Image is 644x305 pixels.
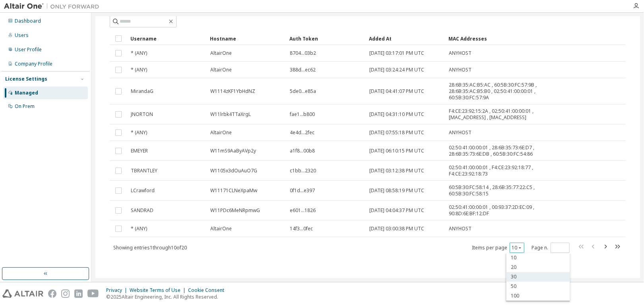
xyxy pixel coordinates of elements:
[106,293,229,300] p: © 2025 Altair Engineering, Inc. All Rights Reserved.
[210,148,256,154] span: W11mS9AaByAVp2y
[512,245,522,251] button: 10
[87,290,99,298] img: youtube.svg
[369,226,424,232] span: [DATE] 03:00:38 PM UTC
[131,129,147,136] span: * (ANY)
[290,168,316,174] span: c1bb...2320
[131,67,147,73] span: * (ANY)
[131,88,153,95] span: MirandaG
[4,2,103,10] img: Altair One
[290,207,316,214] span: e601...1826
[506,263,570,272] div: 20
[188,287,229,293] div: Cookie Consent
[210,187,257,194] span: W11171CLNeXpaMw
[61,290,70,298] img: instagram.svg
[15,18,41,24] div: Dashboard
[210,207,260,214] span: W11PDc6MeNRpmwG
[472,243,524,253] span: Items per page
[290,111,315,118] span: fae1...b800
[369,207,424,214] span: [DATE] 04:04:37 PM UTC
[130,32,204,45] div: Username
[449,164,538,177] span: 02:50:41:00:00:01 , F4:CE:23:92:18:77 , F4:CE:23:92:18:73
[290,226,313,232] span: 14f3...0fec
[369,148,424,154] span: [DATE] 06:10:15 PM UTC
[290,50,316,56] span: 8704...03b2
[131,148,148,154] span: EMEYER
[369,67,424,73] span: [DATE] 03:24:24 PM UTC
[210,129,232,136] span: AltairOne
[210,168,257,174] span: W1105x3dOuAuO7G
[369,32,442,45] div: Added At
[131,187,155,194] span: LCrawford
[369,111,424,118] span: [DATE] 04:31:10 PM UTC
[131,168,157,174] span: TBRANTLEY
[531,243,570,253] span: Page n.
[449,82,538,101] span: 28:6B:35:AC:B5:AC , 60:5B:30:FC:57:9B , 28:6B:35:AC:B5:B0 , 02:50:41:00:00:01 , 60:5B:30:FC:57:9A
[449,226,471,232] span: ANYHOST
[113,244,187,251] span: Showing entries 1 through 10 of 20
[130,287,188,293] div: Website Terms of Use
[449,67,471,73] span: ANYHOST
[506,253,570,263] div: 10
[131,111,153,118] span: JNORTON
[506,291,570,301] div: 100
[449,184,538,197] span: 60:5B:30:FC:58:14 , 28:6B:35:77:22:C5 , 60:5B:30:FC:58:15
[48,290,56,298] img: facebook.svg
[449,129,471,136] span: ANYHOST
[506,282,570,291] div: 50
[210,67,232,73] span: AltairOne
[290,148,315,154] span: a1f8...00b8
[2,290,43,298] img: altair_logo.svg
[210,88,255,95] span: W1114zKF1YbHdNZ
[131,50,147,56] span: * (ANY)
[290,187,315,194] span: 0f1d...e397
[131,226,147,232] span: * (ANY)
[449,50,471,56] span: ANYHOST
[290,88,316,95] span: 5de0...e85a
[15,46,42,53] div: User Profile
[449,145,538,157] span: 02:50:41:00:00:01 , 28:6B:35:73:6E:D7 , 28:6B:35:73:6E:DB , 60:5B:30:FC:54:86
[289,32,363,45] div: Auth Token
[210,32,283,45] div: Hostname
[290,129,314,136] span: 4e4d...2fec
[210,111,251,118] span: W11lrbk4TTaXrgL
[5,76,47,82] div: License Settings
[15,32,29,39] div: Users
[448,32,539,45] div: MAC Addresses
[506,272,570,282] div: 30
[106,287,130,293] div: Privacy
[15,90,38,96] div: Managed
[15,103,35,110] div: On Prem
[369,168,424,174] span: [DATE] 03:12:38 PM UTC
[15,61,52,67] div: Company Profile
[290,67,316,73] span: 388d...ec62
[210,50,232,56] span: AltairOne
[369,129,424,136] span: [DATE] 07:55:18 PM UTC
[369,50,424,56] span: [DATE] 03:17:01 PM UTC
[74,290,83,298] img: linkedin.svg
[131,207,153,214] span: SANDRAD
[369,187,424,194] span: [DATE] 08:58:19 PM UTC
[449,204,538,217] span: 02:50:41:00:00:01 , 00:93:37:2D:EC:09 , 90:8D:6E:BF:12:DF
[369,88,424,95] span: [DATE] 04:41:07 PM UTC
[449,108,538,121] span: F4:CE:23:92:15:2A , 02:50:41:00:00:01 , [MAC_ADDRESS] , [MAC_ADDRESS]
[210,226,232,232] span: AltairOne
